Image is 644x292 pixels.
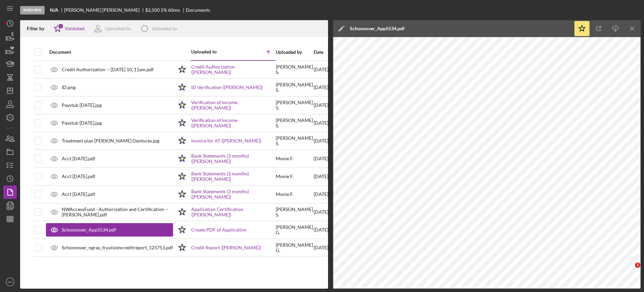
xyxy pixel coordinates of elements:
[191,64,275,75] a: Credit Authorization ([PERSON_NAME])
[62,138,159,143] div: Treatment plan [PERSON_NAME] Dentures.jpg
[191,227,247,233] a: Create PDF of Application
[191,100,275,111] a: Verification of Income ([PERSON_NAME])
[350,26,405,31] div: Schoonover_App5534.pdf
[314,168,328,185] div: [DATE]
[62,207,173,217] div: NWAccessFund - Authorization and Certification -- [PERSON_NAME].pdf
[186,7,210,13] div: Documents
[105,26,131,31] div: Uploaded by
[27,26,49,31] div: Filter by
[276,100,313,111] div: [PERSON_NAME] S .
[276,135,313,146] div: [PERSON_NAME] S .
[62,85,75,90] div: ID.png
[191,153,275,164] a: Bank Statements (3 months) ([PERSON_NAME])
[314,150,328,167] div: [DATE]
[20,6,45,14] div: In Review
[191,49,233,54] div: Uploaded to
[62,102,102,108] div: Paystub [DATE].jpg
[49,49,173,55] div: Document
[191,207,275,217] a: Application Certification ([PERSON_NAME])
[314,115,328,131] div: [DATE]
[64,7,145,13] div: [PERSON_NAME] [PERSON_NAME]
[65,26,85,31] div: Validated
[161,7,167,13] div: 5 %
[276,82,313,93] div: [PERSON_NAME] S .
[276,49,313,55] div: Uploaded by
[191,171,275,182] a: Bank Statements (3 months) ([PERSON_NAME])
[314,221,328,238] div: [DATE]
[62,174,95,179] div: Acct [DATE].pdf
[314,239,328,256] div: [DATE]
[314,97,328,114] div: [DATE]
[62,120,102,126] div: Paystub [DATE].jpg
[276,242,313,253] div: [PERSON_NAME] G .
[276,174,293,179] div: Monie F .
[62,192,95,197] div: Acct [DATE].pdf
[276,224,313,235] div: [PERSON_NAME] G .
[621,262,637,279] iframe: Intercom live chat
[62,67,154,72] div: Credit Authorization -- [DATE] 10_11am.pdf
[191,138,261,143] a: Invoice for AT ([PERSON_NAME])
[635,262,640,268] span: 1
[62,227,116,233] div: Schoonover_App5534.pdf
[276,156,293,161] div: Monie F .
[314,204,328,220] div: [DATE]
[50,7,58,13] b: N/A
[314,132,328,149] div: [DATE]
[145,7,160,13] span: $2,500
[152,26,177,31] div: Uploaded to
[8,280,12,284] text: MF
[191,118,275,128] a: Verification of Income ([PERSON_NAME])
[314,61,328,78] div: [DATE]
[276,118,313,128] div: [PERSON_NAME] S .
[191,189,275,200] a: Bank Statements (3 months) ([PERSON_NAME])
[191,245,261,250] a: Credit Report ([PERSON_NAME])
[314,186,328,203] div: [DATE]
[168,7,180,13] div: 60 mo
[276,64,313,75] div: [PERSON_NAME] S .
[191,85,263,90] a: ID Verification ([PERSON_NAME])
[58,23,64,29] div: 1
[314,49,328,55] div: Date
[276,192,293,197] div: Monie F .
[276,207,313,217] div: [PERSON_NAME] S .
[314,79,328,96] div: [DATE]
[3,275,17,289] button: MF
[62,156,95,161] div: Acct [DATE].pdf
[62,245,173,250] div: Schoonover_ngray_truvisioncreditreport_125753.pdf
